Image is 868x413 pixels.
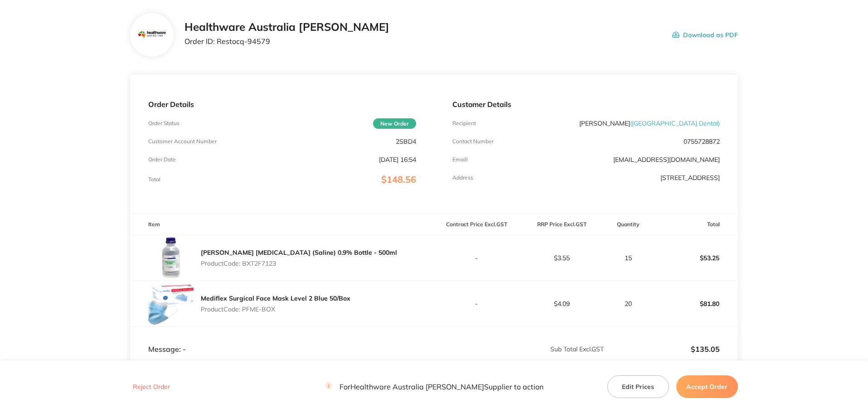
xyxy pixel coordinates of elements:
p: - [435,254,519,262]
p: $81.80 [653,293,737,315]
h2: Healthware Australia [PERSON_NAME] [184,21,389,34]
img: NDQ2OWtoeA [148,281,194,326]
td: Message: - [130,326,434,354]
span: New Order [373,118,416,129]
p: - [435,300,519,307]
p: Order ID: Restocq- 94579 [184,37,389,45]
p: 15 [605,254,652,262]
span: ( [GEOGRAPHIC_DATA] Dental ) [630,119,720,127]
p: Emaill [452,156,468,163]
p: Total [148,176,160,183]
span: $148.56 [381,174,416,185]
p: Order Status [148,120,179,126]
a: [EMAIL_ADDRESS][DOMAIN_NAME] [613,155,720,164]
th: Item [130,214,434,235]
th: Contract Price Excl. GST [434,214,519,235]
p: 0755728872 [684,138,720,145]
p: Customer Details [452,100,720,108]
p: Product Code: PFME-BOX [201,306,350,313]
p: Contact Number [452,138,494,145]
p: $3.55 [519,254,604,262]
button: Edit Prices [607,375,669,398]
p: Order Details [148,100,416,108]
th: RRP Price Excl. GST [519,214,604,235]
img: bW1uMTYyMg [148,235,194,281]
button: Reject Order [130,383,173,391]
button: Download as PDF [672,21,738,49]
p: Order Date [148,156,176,163]
p: Recipient [452,120,476,126]
img: Mjc2MnhocQ [137,20,167,50]
p: Sub Total Excl. GST [435,345,604,353]
p: 20 [605,300,652,307]
p: $4.09 [519,300,604,307]
p: Address [452,175,473,181]
p: [PERSON_NAME] [579,120,720,127]
p: 2SBD4 [396,138,416,145]
p: Customer Account Number [148,138,217,145]
p: [DATE] 16:54 [379,156,416,163]
th: Total [653,214,738,235]
a: Mediflex Surgical Face Mask Level 2 Blue 50/Box [201,294,350,302]
p: Product Code: BXT2F7123 [201,260,397,267]
p: $135.05 [605,345,720,353]
button: Accept Order [676,375,738,398]
th: Quantity [604,214,653,235]
a: [PERSON_NAME] [MEDICAL_DATA] (Saline) 0.9% Bottle - 500ml [201,248,397,257]
p: $53.25 [653,247,737,269]
p: For Healthware Australia [PERSON_NAME] Supplier to action [325,383,543,391]
p: [STREET_ADDRESS] [660,174,720,181]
